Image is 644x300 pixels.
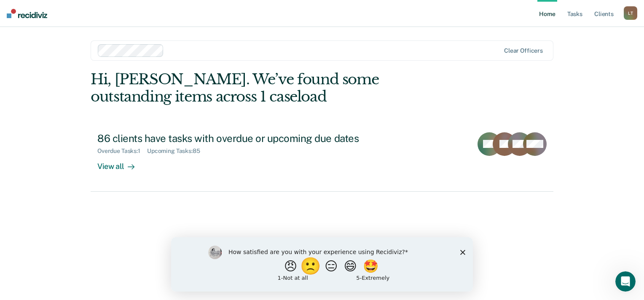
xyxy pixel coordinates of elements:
button: LT [624,6,637,20]
img: Recidiviz [7,9,47,18]
iframe: Survey by Kim from Recidiviz [171,237,473,292]
div: Hi, [PERSON_NAME]. We’ve found some outstanding items across 1 caseload [91,71,461,105]
a: 86 clients have tasks with overdue or upcoming due datesOverdue Tasks:1Upcoming Tasks:85View all [91,126,553,192]
div: Clear officers [504,47,543,54]
div: Overdue Tasks : 1 [97,147,147,155]
div: Upcoming Tasks : 85 [147,147,207,155]
div: 86 clients have tasks with overdue or upcoming due dates [97,132,393,145]
div: L T [624,6,637,20]
iframe: Intercom live chat [615,271,636,292]
div: View all [97,155,145,171]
